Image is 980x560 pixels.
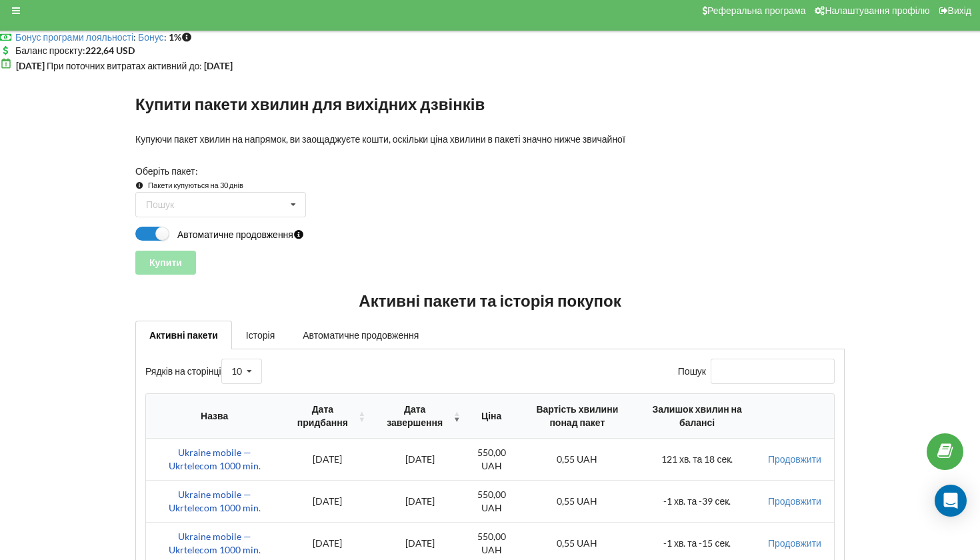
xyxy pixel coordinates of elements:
a: Автоматичне продовження [289,321,433,349]
td: [DATE] [372,439,467,480]
label: Рядків на сторінці [145,365,262,377]
p: Купуючи пакет хвилин на напрямок, ви заощаджуєте кошти, оскільки ціна хвилини в пакеті значно ниж... [135,133,845,146]
th: Залишок хвилин на балансі [639,394,755,439]
a: Бонус програми лояльності [15,31,133,43]
span: Вихід [948,5,971,16]
strong: 1% [169,31,195,43]
strong: [DATE] [16,60,45,71]
a: Історія [232,321,289,349]
th: Назва [146,394,283,439]
small: Пакети купуються на 30 днів [148,181,243,189]
label: Пошук [678,365,835,377]
td: 0,55 UAH [515,439,639,480]
span: Реферальна програма [707,5,806,16]
i: Увімкніть цю опцію, щоб автоматично продовжувати дію пакету в день її завершення. Кошти на продов... [293,229,305,239]
div: 10 [231,367,242,376]
div: Пошук [146,200,174,209]
td: [DATE] [372,480,467,522]
span: При поточних витратах активний до: [47,60,202,71]
a: Продовжити [768,453,821,465]
h2: Купити пакети хвилин для вихідних дзвінків [135,94,845,115]
span: Налаштування профілю [825,5,929,16]
h2: Активні пакети та історія покупок [135,291,845,311]
strong: [DATE] [204,60,233,71]
th: Дата завершення: activate to sort column ascending [372,394,467,439]
a: Бонус [138,31,164,43]
strong: 222,64 USD [85,45,135,56]
td: -1 хв. та -39 сек. [639,480,755,522]
label: Автоматичне продовження [135,227,307,241]
th: Дата придбання: activate to sort column ascending [283,394,372,439]
td: 121 хв. та 18 сек. [639,439,755,480]
span: : [138,31,167,43]
span: Баланс проєкту: [15,45,85,56]
th: Вартість хвилини понад пакет [515,394,639,439]
th: Ціна [467,394,515,439]
form: Оберіть пакет: [135,165,845,274]
div: Open Intercom Messenger [935,485,967,517]
span: Ukraine mobile — Ukrtelecom 1000 min. [169,489,261,513]
td: 550,00 UAH [467,439,515,480]
a: Продовжити [768,495,821,507]
td: [DATE] [283,439,372,480]
td: [DATE] [283,480,372,522]
input: Пошук [711,359,835,384]
span: : [15,31,136,43]
span: Ukraine mobile — Ukrtelecom 1000 min. [169,531,261,555]
a: Продовжити [768,537,821,549]
span: Ukraine mobile — Ukrtelecom 1000 min. [169,447,261,471]
a: Активні пакети [135,321,232,349]
td: 550,00 UAH [467,480,515,522]
td: 0,55 UAH [515,480,639,522]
